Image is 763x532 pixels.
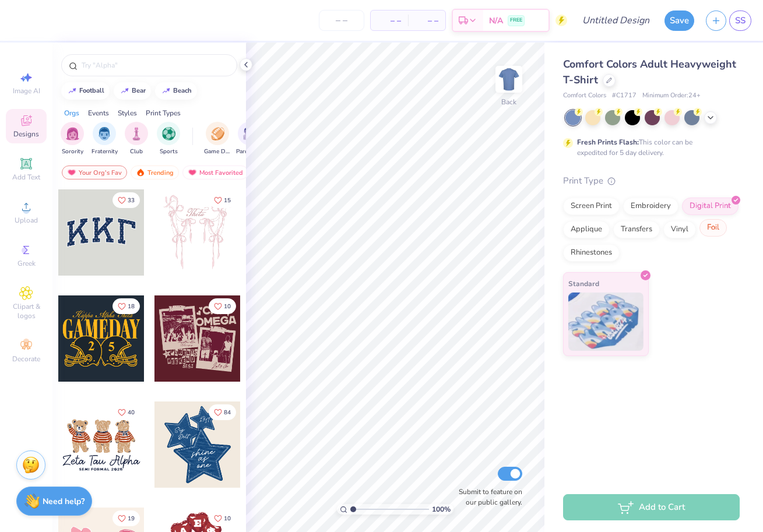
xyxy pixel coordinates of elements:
button: filter button [125,122,148,156]
button: Like [112,192,140,208]
div: Transfers [613,221,660,238]
span: Game Day [204,147,231,156]
div: Screen Print [563,198,620,215]
span: Parent's Weekend [236,147,263,156]
img: Standard [568,293,644,351]
span: Clipart & logos [6,302,47,320]
button: Like [209,510,236,526]
span: Standard [568,277,599,290]
button: Save [664,10,694,31]
label: Submit to feature on our public gallery. [452,487,522,508]
img: trend_line.gif [120,87,129,94]
span: Comfort Colors Adult Heavyweight T-Shirt [563,57,736,87]
div: Styles [118,108,137,118]
span: 40 [128,410,135,415]
span: 15 [224,198,231,203]
button: filter button [236,122,263,156]
span: 19 [128,516,135,522]
button: football [61,82,110,100]
img: most_fav.gif [188,168,197,177]
span: Upload [15,216,38,225]
div: Digital Print [682,198,739,215]
button: Like [112,510,140,526]
button: filter button [92,122,118,156]
div: This color can be expedited for 5 day delivery. [577,137,720,158]
span: 33 [128,198,135,203]
span: – – [415,15,438,27]
img: Club Image [130,127,143,140]
span: Add Text [12,172,40,182]
img: trend_line.gif [68,87,77,94]
button: beach [155,82,197,100]
button: Like [209,192,236,208]
img: Sports Image [162,127,175,140]
div: Orgs [64,108,79,118]
div: filter for Club [125,122,148,156]
img: most_fav.gif [67,168,76,177]
div: filter for Sports [157,122,180,156]
img: Fraternity Image [98,127,111,140]
span: 10 [224,304,231,309]
img: Game Day Image [211,127,224,140]
img: trending.gif [136,168,145,177]
input: Untitled Design [573,9,659,32]
div: filter for Game Day [204,122,231,156]
button: filter button [61,122,84,156]
span: 84 [224,410,231,415]
button: Like [112,404,140,420]
button: Like [209,298,236,314]
span: FREE [510,16,522,24]
div: Events [88,108,109,118]
div: filter for Parent's Weekend [236,122,263,156]
div: filter for Fraternity [92,122,118,156]
span: Comfort Colors [563,91,606,101]
strong: Fresh Prints Flash: [577,138,639,147]
div: Applique [563,221,610,238]
img: Parent's Weekend Image [243,127,256,140]
span: Minimum Order: 24 + [642,91,701,101]
div: Vinyl [663,221,696,238]
span: Sorority [62,147,83,156]
input: Try "Alpha" [80,59,230,71]
div: Print Type [563,174,740,188]
div: bear [132,87,146,94]
div: Back [501,97,516,107]
div: Rhinestones [563,244,620,262]
div: football [79,87,104,94]
button: filter button [157,122,180,156]
span: 10 [224,516,231,522]
span: Fraternity [92,147,118,156]
button: filter button [204,122,231,156]
div: filter for Sorority [61,122,84,156]
div: Embroidery [623,198,678,215]
div: beach [173,87,192,94]
span: 100 % [432,504,451,515]
img: trend_line.gif [161,87,171,94]
span: 18 [128,304,135,309]
span: SS [735,14,746,27]
div: Most Favorited [182,165,248,179]
span: Decorate [12,354,40,364]
span: # C1717 [612,91,637,101]
img: Sorority Image [66,127,79,140]
a: SS [729,10,751,31]
div: Trending [131,165,179,179]
span: N/A [489,15,503,27]
div: Foil [699,219,727,237]
span: – – [378,15,401,27]
button: Like [209,404,236,420]
button: bear [114,82,151,100]
div: Print Types [146,108,181,118]
input: – – [319,10,364,31]
img: Back [497,68,521,91]
span: Designs [13,129,39,139]
button: Like [112,298,140,314]
strong: Need help? [43,496,85,507]
span: Image AI [13,86,40,96]
span: Sports [160,147,178,156]
span: Club [130,147,143,156]
span: Greek [17,259,36,268]
div: Your Org's Fav [62,165,127,179]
